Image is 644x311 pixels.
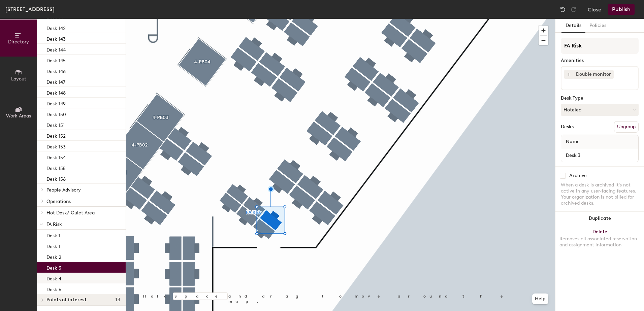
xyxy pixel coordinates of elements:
span: Points of interest [46,297,87,303]
p: Desk 149 [46,99,66,107]
p: Desk 148 [46,88,66,96]
span: Name [562,136,583,148]
p: Desk 146 [46,67,66,74]
span: 13 [116,297,120,303]
p: Desk 150 [46,110,66,117]
input: Unnamed desk [562,150,637,160]
span: Operations [46,199,71,204]
p: Desk 153 [46,142,66,150]
div: Double monitor [573,70,614,79]
p: Desk 1 [46,242,60,249]
p: Desk 155 [46,164,66,171]
p: Desk 142 [46,24,66,31]
div: Desks [561,124,574,130]
button: 1 [564,70,573,79]
div: Archive [569,173,587,178]
p: Desk 1 [46,231,60,239]
button: Policies [585,19,610,33]
span: Hot Desk/ Quiet Area [46,210,95,216]
button: DeleteRemoves all associated reservation and assignment information [555,225,644,255]
p: Desk 2 [46,252,61,260]
p: Desk 3 [46,263,61,271]
p: Desk 147 [46,77,65,85]
button: Publish [608,4,635,15]
div: Removes all associated reservation and assignment information [559,236,640,248]
span: Work Areas [6,113,31,119]
p: Desk 151 [46,120,65,128]
div: [STREET_ADDRESS] [5,5,55,13]
p: Desk 143 [46,34,66,42]
div: Desk Type [561,96,639,101]
button: Close [588,4,601,15]
p: Desk 145 [46,56,66,64]
button: Help [532,293,548,304]
span: Layout [11,76,26,82]
button: Duplicate [555,212,644,225]
p: Desk 4 [46,274,61,282]
button: Hoteled [561,104,639,116]
p: Desk 156 [46,174,66,182]
button: Details [561,19,585,33]
span: 1 [568,71,570,78]
p: Desk 154 [46,153,66,161]
span: People Advisory [46,187,81,193]
div: Amenities [561,58,639,63]
span: Directory [8,39,29,45]
span: FA Risk [46,221,62,227]
button: Ungroup [614,121,639,133]
p: Desk 152 [46,131,66,139]
div: When a desk is archived it's not active in any user-facing features. Your organization is not bil... [561,182,639,206]
img: Redo [570,6,577,13]
img: Undo [559,6,566,13]
p: Desk 6 [46,285,61,292]
p: Desk 144 [46,45,66,53]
